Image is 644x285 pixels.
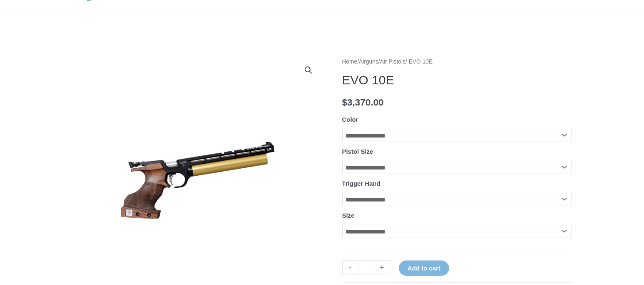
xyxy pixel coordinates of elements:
input: Product quantity [358,260,374,275]
a: View full-screen image gallery [301,63,316,78]
button: Add to cart [399,260,449,276]
a: + [374,260,390,275]
a: Home [342,59,358,65]
h1: EVO 10E [342,73,572,88]
label: Trigger Hand [342,180,381,187]
a: Air Pistols [380,59,405,65]
a: - [342,260,358,275]
label: Size [342,212,355,219]
label: Color [342,116,358,123]
nav: Breadcrumb [342,57,572,67]
a: Airguns [359,59,378,65]
span: $ [342,97,348,108]
label: Pistol Size [342,148,373,155]
bdi: 3,370.00 [342,97,384,108]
